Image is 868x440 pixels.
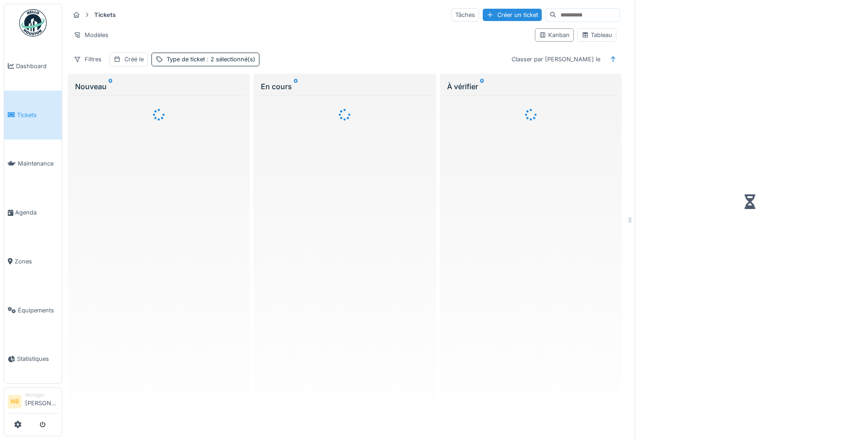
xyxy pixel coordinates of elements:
div: Manager [25,392,58,398]
div: Classer par [PERSON_NAME] le [507,53,604,66]
a: Dashboard [4,42,62,91]
div: À vérifier [447,81,615,92]
sup: 0 [294,81,298,92]
span: Tickets [17,111,58,119]
a: NB Manager[PERSON_NAME] [8,392,58,413]
div: Modèles [70,28,113,42]
sup: 0 [108,81,113,92]
span: Équipements [18,306,58,315]
span: Statistiques [17,354,58,363]
span: Agenda [15,208,58,217]
div: Tableau [582,31,612,39]
div: Créer un ticket [483,9,542,21]
div: Kanban [539,31,570,39]
a: Statistiques [4,335,62,384]
div: Nouveau [75,81,243,92]
a: Agenda [4,188,62,237]
li: [PERSON_NAME] [25,392,58,411]
strong: Tickets [91,11,119,19]
div: Type de ticket [167,55,255,64]
span: : 2 sélectionné(s) [205,56,255,63]
a: Tickets [4,91,62,140]
span: Maintenance [18,159,58,168]
a: Équipements [4,286,62,335]
div: Filtres [70,53,106,66]
a: Zones [4,237,62,286]
span: Zones [15,257,58,266]
div: Tâches [451,8,479,21]
sup: 0 [480,81,484,92]
div: En cours [261,81,428,92]
div: Créé le [124,55,144,64]
span: Dashboard [16,62,58,70]
img: Badge_color-CXgf-gQk.svg [19,9,47,37]
li: NB [8,395,22,408]
a: Maintenance [4,140,62,188]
